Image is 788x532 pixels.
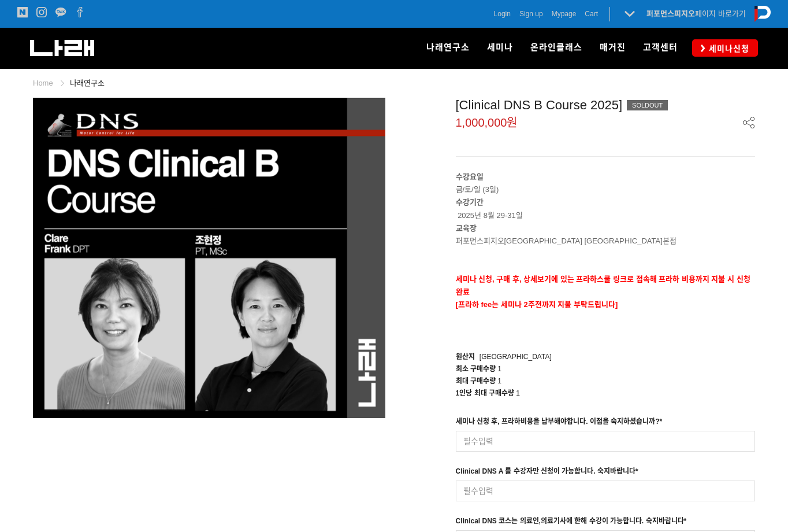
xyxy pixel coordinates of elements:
span: 1인당 최대 구매수량 [456,389,514,397]
div: 세미나 신청 후, 프라하비용을 납부해야합니다. 이점을 숙지하셨습니까? [456,416,663,431]
a: 나래연구소 [70,79,105,87]
div: SOLDOUT [627,100,668,110]
span: 최대 구매수량 [456,377,496,385]
a: Home [33,79,53,87]
span: [GEOGRAPHIC_DATA] [480,353,552,361]
span: 매거진 [600,42,626,53]
span: 1 [497,377,501,385]
span: 세미나 [487,42,513,53]
span: 온라인클래스 [530,42,582,53]
div: [Clinical DNS B Course 2025] [456,98,756,113]
p: 금/토/일 (3일) [456,183,756,196]
a: Mypage [552,8,577,20]
input: 필수입력 [456,431,756,452]
a: Sign up [519,8,543,20]
input: 필수입력 [456,481,756,501]
a: 고객센터 [634,28,686,68]
strong: 퍼포먼스피지오 [646,9,695,18]
a: Login [494,8,511,20]
p: 2025년 8월 29-31일 [456,196,756,221]
strong: 수강기간 [456,198,484,206]
strong: 수강요일 [456,172,484,181]
a: 세미나 [478,28,522,68]
span: 고객센터 [643,42,678,53]
span: 원산지 [456,353,475,361]
span: 1 [516,389,520,397]
a: 온라인클래스 [522,28,591,68]
span: 1,000,000원 [456,117,518,128]
a: Cart [585,8,598,20]
span: [프라하 fee는 세미나 2주전까지 지불 부탁드립니다] [456,300,618,309]
span: 나래연구소 [426,42,470,53]
span: 세미나신청 [705,43,749,54]
a: 세미나신청 [692,39,758,56]
a: 퍼포먼스피지오페이지 바로가기 [646,9,746,18]
div: Clinical DNS 코스는 의료인,의료기사에 한해 수강이 가능합니다. 숙지바랍니다 [456,515,687,530]
a: 매거진 [591,28,634,68]
strong: 교육장 [456,224,477,232]
span: 1 [497,365,501,373]
strong: 세미나 신청, 구매 후, 상세보기에 있는 프라하스쿨 링크로 접속해 프라하 비용까지 지불 시 신청완료 [456,275,750,296]
a: 나래연구소 [418,28,478,68]
span: 최소 구매수량 [456,365,496,373]
div: Clinical DNS A 를 수강자만 신청이 가능합니다. 숙지바랍니다 [456,465,638,481]
p: 퍼포먼스피지오[GEOGRAPHIC_DATA] [GEOGRAPHIC_DATA]본점 [456,235,756,247]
